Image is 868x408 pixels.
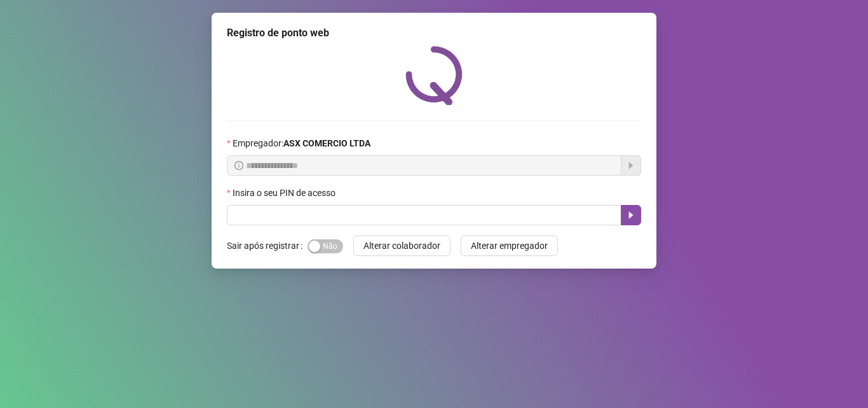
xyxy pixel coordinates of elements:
button: Alterar empregador [461,236,558,256]
button: Alterar colaborador [353,236,451,256]
span: Alterar colaborador [363,239,440,253]
img: QRPoint [405,46,463,105]
div: Registro de ponto web [227,25,641,41]
span: Alterar empregador [471,239,548,253]
span: caret-right [626,210,636,220]
label: Insira o seu PIN de acesso [227,186,344,200]
span: Empregador : [233,136,370,150]
label: Sair após registrar [227,236,308,256]
strong: ASX COMERCIO LTDA [283,138,370,148]
span: info-circle [234,161,243,170]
